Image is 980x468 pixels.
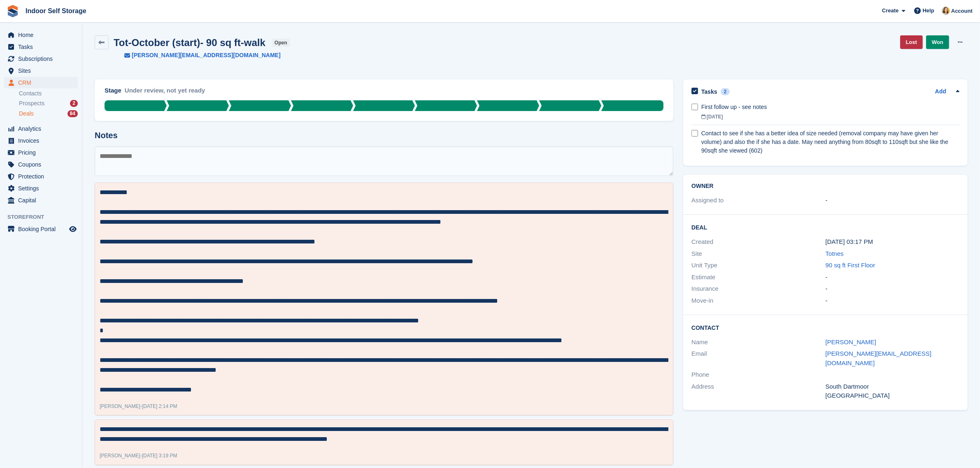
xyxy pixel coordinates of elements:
[826,262,875,269] a: 90 sq ft First Floor
[142,453,177,459] span: [DATE] 3:19 PM
[70,100,78,107] div: 2
[114,37,265,48] h2: Tot-October (start)- 90 sq ft-walk
[942,7,950,15] img: Emma Higgins
[826,273,960,282] div: -
[19,90,78,97] a: Contacts
[125,86,205,100] div: Under review, not yet ready
[701,88,717,95] h2: Tasks
[4,159,78,170] a: menu
[691,273,826,282] div: Estimate
[701,103,959,111] div: First follow up - see notes
[826,382,960,392] div: South Dartmoor
[18,223,68,235] span: Booking Portal
[721,88,730,95] div: 2
[691,382,826,401] div: Address
[701,129,959,155] div: Contact to see if she has a better idea of size needed (removal company may have given her volume...
[4,65,78,76] a: menu
[4,41,78,53] a: menu
[900,35,923,49] a: Lost
[691,338,826,347] div: Name
[18,183,68,194] span: Settings
[826,338,876,345] a: [PERSON_NAME]
[18,65,68,76] span: Sites
[691,237,826,247] div: Created
[19,109,78,118] a: Deals 84
[826,296,960,306] div: -
[18,53,68,65] span: Subscriptions
[100,453,140,459] span: [PERSON_NAME]
[691,349,826,368] div: Email
[18,159,68,170] span: Coupons
[4,53,78,65] a: menu
[18,147,68,158] span: Pricing
[68,110,78,117] div: 84
[4,183,78,194] a: menu
[132,51,281,60] span: [PERSON_NAME][EMAIL_ADDRESS][DOMAIN_NAME]
[701,113,959,120] div: [DATE]
[4,147,78,158] a: menu
[826,237,960,247] div: [DATE] 03:17 PM
[100,403,140,409] span: [PERSON_NAME]
[18,123,68,134] span: Analytics
[105,86,121,95] div: Stage
[826,284,960,294] div: -
[18,29,68,41] span: Home
[4,123,78,134] a: menu
[18,41,68,53] span: Tasks
[826,391,960,401] div: [GEOGRAPHIC_DATA]
[18,195,68,206] span: Capital
[272,39,290,47] span: open
[68,224,78,234] a: Preview store
[701,125,959,159] a: Contact to see if she has a better idea of size needed (removal company may have given her volume...
[923,7,934,15] span: Help
[4,135,78,146] a: menu
[951,7,973,15] span: Account
[691,370,826,380] div: Phone
[826,196,960,205] div: -
[4,171,78,182] a: menu
[826,250,844,257] a: Totnes
[19,99,78,108] a: Prospects 2
[18,77,68,88] span: CRM
[142,403,177,409] span: [DATE] 2:14 PM
[7,213,82,221] span: Storefront
[826,350,932,366] a: [PERSON_NAME][EMAIL_ADDRESS][DOMAIN_NAME]
[18,135,68,146] span: Invoices
[701,99,959,125] a: First follow up - see notes [DATE]
[7,5,19,17] img: stora-icon-8386f47178a22dfd0bd8f6a31ec36ba5ce8667c1dd55bd0f319d3a0aa187defe.svg
[691,249,826,259] div: Site
[691,261,826,270] div: Unit Type
[691,296,826,306] div: Move-in
[95,131,673,140] h2: Notes
[4,223,78,235] a: menu
[882,7,899,15] span: Create
[935,87,946,97] a: Add
[114,51,281,60] a: [PERSON_NAME][EMAIL_ADDRESS][DOMAIN_NAME]
[4,29,78,41] a: menu
[18,171,68,182] span: Protection
[691,323,959,331] h2: Contact
[4,195,78,206] a: menu
[691,284,826,294] div: Insurance
[100,403,177,410] div: -
[19,100,44,107] span: Prospects
[691,223,959,231] h2: Deal
[691,183,959,190] h2: Owner
[4,77,78,88] a: menu
[19,110,34,118] span: Deals
[100,452,177,459] div: -
[22,4,90,18] a: Indoor Self Storage
[691,196,826,205] div: Assigned to
[926,35,949,49] a: Won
